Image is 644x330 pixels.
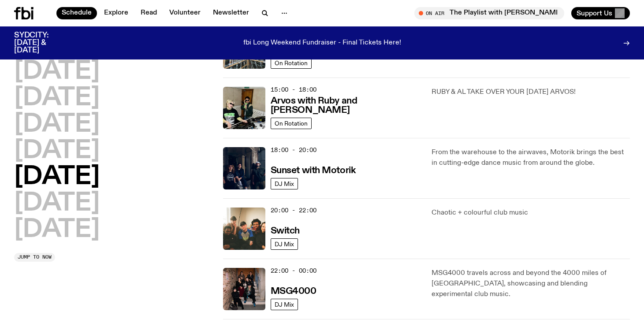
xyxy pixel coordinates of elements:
[271,146,316,154] span: 18:00 - 20:00
[14,253,55,262] button: Jump to now
[271,285,316,296] a: MSG4000
[414,7,564,19] button: On AirThe Playlist with [PERSON_NAME] and Raf
[271,57,312,69] a: On Rotation
[432,147,630,168] p: From the warehouse to the airwaves, Motorik brings the best in cutting-edge dance music from arou...
[271,226,300,236] h3: Switch
[275,241,294,248] span: DJ Mix
[571,7,630,19] button: Support Us
[271,287,316,296] h3: MSG4000
[432,87,630,97] p: RUBY & AL TAKE OVER YOUR [DATE] ARVOS!
[14,86,100,111] button: [DATE]
[275,181,294,187] span: DJ Mix
[14,112,100,137] button: [DATE]
[99,7,134,19] a: Explore
[208,7,254,19] a: Newsletter
[271,95,421,115] a: Arvos with Ruby and [PERSON_NAME]
[271,267,316,275] span: 22:00 - 00:00
[243,39,401,47] p: fbi Long Weekend Fundraiser - Final Tickets Here!
[14,139,100,163] button: [DATE]
[56,7,97,19] a: Schedule
[271,164,356,175] a: Sunset with Motorik
[271,178,298,189] a: DJ Mix
[271,85,316,94] span: 15:00 - 18:00
[271,238,298,250] a: DJ Mix
[14,191,100,216] button: [DATE]
[275,60,308,67] span: On Rotation
[432,268,630,300] p: MSG4000 travels across and beyond the 4000 miles of [GEOGRAPHIC_DATA], showcasing and blending ex...
[271,225,300,236] a: Switch
[271,299,298,310] a: DJ Mix
[14,32,71,54] h3: SYDCITY: [DATE] & [DATE]
[223,208,265,250] img: A warm film photo of the switch team sitting close together. from left to right: Cedar, Lau, Sand...
[14,218,100,242] button: [DATE]
[275,301,294,308] span: DJ Mix
[18,255,52,260] span: Jump to now
[275,120,308,127] span: On Rotation
[135,7,162,19] a: Read
[14,59,100,84] button: [DATE]
[271,96,421,115] h3: Arvos with Ruby and [PERSON_NAME]
[164,7,206,19] a: Volunteer
[271,118,312,129] a: On Rotation
[14,165,100,189] button: [DATE]
[271,206,316,215] span: 20:00 - 22:00
[223,87,265,129] img: Ruby wears a Collarbones t shirt and pretends to play the DJ decks, Al sings into a pringles can....
[432,208,630,218] p: Chaotic + colourful club music
[577,9,612,17] span: Support Us
[271,166,356,175] h3: Sunset with Motorik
